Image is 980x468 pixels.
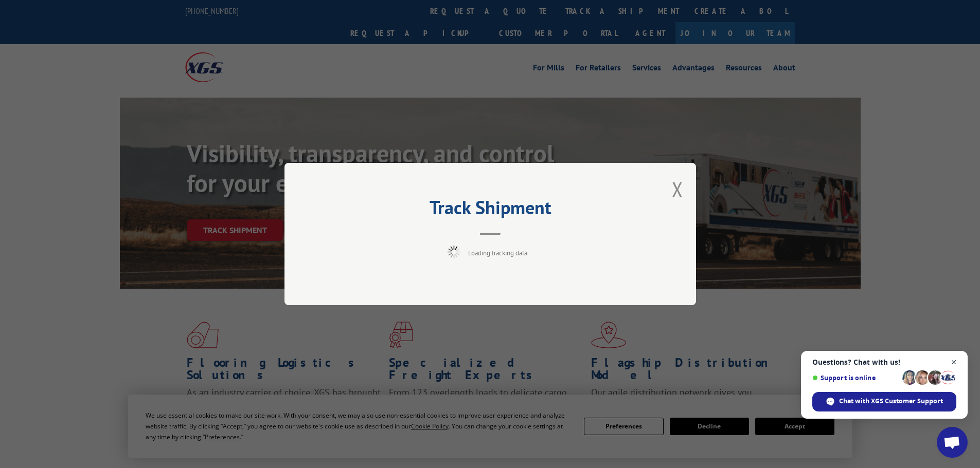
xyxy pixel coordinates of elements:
span: Close chat [948,356,960,369]
div: Open chat [937,427,968,458]
span: Loading tracking data... [468,249,533,257]
span: Chat with XGS Customer Support [839,397,943,406]
img: xgs-loading [448,246,460,258]
h2: Track Shipment [336,200,645,220]
span: Questions? Chat with us! [812,358,956,366]
button: Close modal [672,176,683,203]
div: Chat with XGS Customer Support [812,392,956,411]
span: Support is online [812,374,899,382]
